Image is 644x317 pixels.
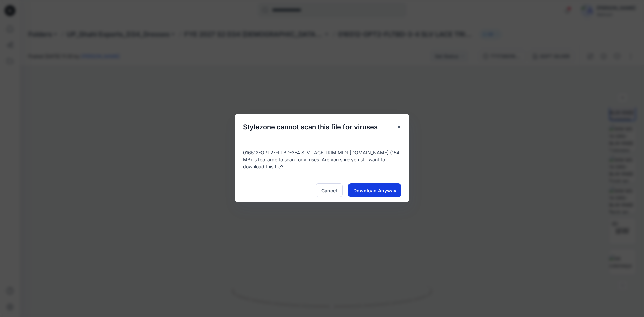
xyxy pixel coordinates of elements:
[393,121,405,133] button: Close
[235,114,386,141] h5: Stylezone cannot scan this file for viruses
[353,187,396,194] span: Download Anyway
[321,187,337,194] span: Cancel
[316,183,343,197] button: Cancel
[235,141,409,178] div: 016512-OPT2-FLTBD-3-4 SLV LACE TRIM MIDI [DOMAIN_NAME] (154 MB) is too large to scan for viruses....
[348,183,401,197] button: Download Anyway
